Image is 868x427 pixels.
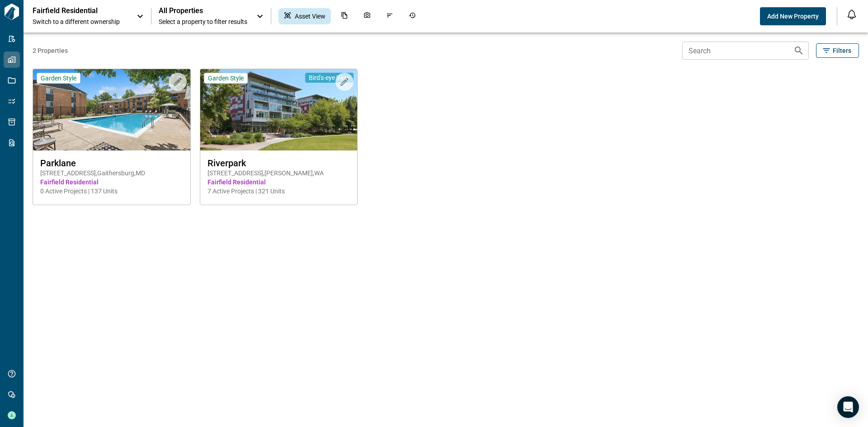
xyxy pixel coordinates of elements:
img: property-asset [200,69,358,150]
span: 2 Properties [33,46,679,55]
span: All Properties [159,6,247,15]
button: Search properties [790,42,808,60]
img: property-asset [33,69,190,150]
div: Open Intercom Messenger [837,396,859,418]
span: [STREET_ADDRESS] , [PERSON_NAME] , WA [208,169,350,178]
span: Fairfield Residential [40,178,183,187]
div: Job History [403,8,421,24]
span: [STREET_ADDRESS] , Gaithersburg , MD [40,169,183,178]
span: 0 Active Projects | 137 Units [40,187,183,196]
span: Fairfield Residential [208,178,350,187]
span: Switch to a different ownership [33,17,127,26]
span: Parklane [40,158,183,169]
span: Filters [833,46,851,55]
span: Bird's-eye View [309,74,350,82]
span: Select a property to filter results [159,17,247,26]
div: Asset View [278,8,331,24]
span: Garden Style [208,74,244,82]
button: Add New Property [760,7,826,25]
div: Issues & Info [381,8,399,24]
div: Documents [335,8,354,24]
div: Photos [358,8,376,24]
p: Fairfield Residential [33,6,114,15]
span: Riverpark [208,158,350,169]
span: Add New Property [767,12,819,21]
button: Filters [816,43,859,58]
button: Open notification feed [844,7,859,22]
span: Garden Style [41,74,76,82]
span: 7 Active Projects | 321 Units [208,187,350,196]
span: Asset View [295,12,325,21]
